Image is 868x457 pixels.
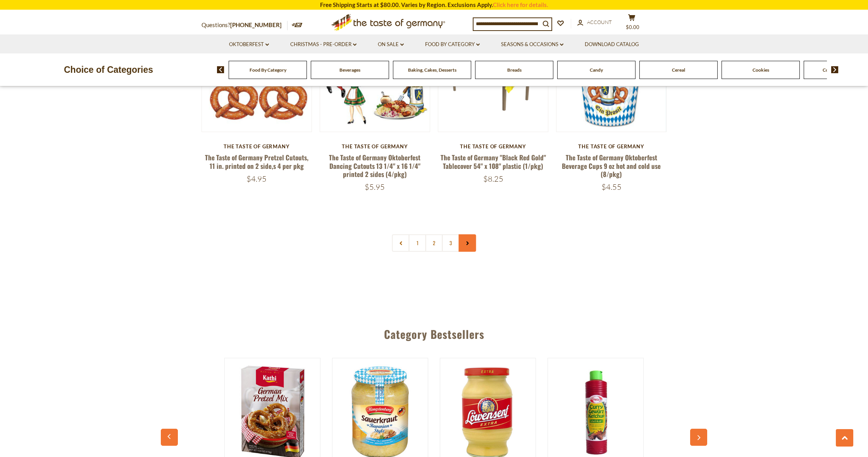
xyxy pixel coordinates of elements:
a: Click here for details. [493,1,548,8]
span: $8.25 [483,174,503,184]
a: Christmas - PRE-ORDER [290,40,356,49]
a: The Taste of Germany Oktoberfest Dancing Cutouts 13 1/4" x 16 1/4" printed 2 sides (4/pkg) [329,153,420,179]
a: The Taste of Germany Oktoberfest Beverage Cups 9 oz hot and cold use (8/pkg) [562,153,661,179]
a: Seasons & Occasions [501,40,563,49]
a: Cookies [753,67,769,73]
a: On Sale [378,40,404,49]
span: $0.00 [626,24,639,30]
span: $4.55 [601,182,622,192]
a: Account [577,18,612,27]
a: Coffee, Cocoa & Tea [823,67,863,73]
a: Cereal [672,67,685,73]
a: 1 [409,234,426,252]
div: The Taste of Germany [201,143,312,149]
a: The Taste of Germany "Black Red Gold" Tablecover 54" x 108" plastic (1/pkg) [441,153,546,170]
div: The Taste of Germany [556,143,666,149]
a: The Taste of Germany Pretzel Cutouts, 11 in. printed on 2 side,s 4 per pkg [205,153,308,170]
div: The Taste of Germany [438,143,548,149]
a: Baking, Cakes, Desserts [408,67,456,73]
p: Questions? [201,20,288,30]
a: Candy [590,67,603,73]
div: Category Bestsellers [165,316,703,348]
span: $5.95 [365,182,385,192]
a: 3 [442,234,460,252]
a: Food By Category [425,40,480,49]
a: [PHONE_NUMBER] [230,21,282,28]
a: Download Catalog [585,40,639,49]
a: Food By Category [250,67,286,73]
span: $4.95 [246,174,267,184]
a: 2 [425,234,443,252]
a: Breads [507,67,522,73]
a: Oktoberfest [229,40,269,49]
div: The Taste of Germany [320,143,430,149]
a: Beverages [339,67,360,73]
img: previous arrow [217,66,224,73]
span: Account [587,19,612,25]
img: next arrow [831,66,839,73]
button: $0.00 [620,14,643,33]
